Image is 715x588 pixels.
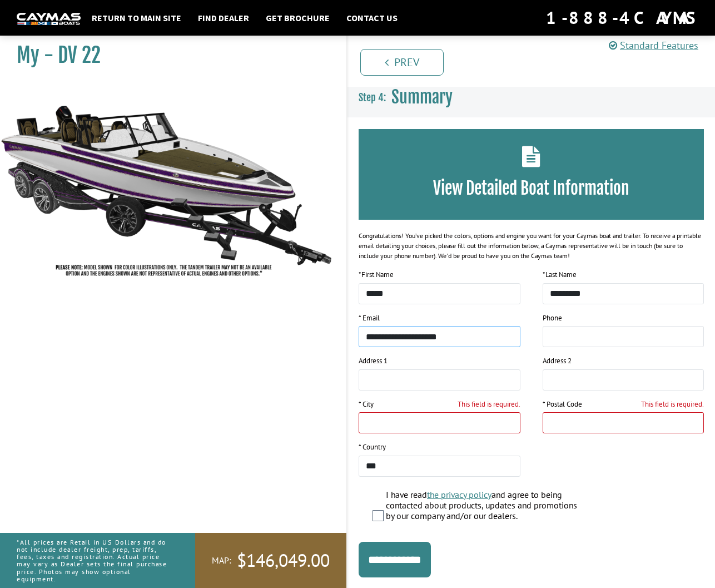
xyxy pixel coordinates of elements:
label: First Name [359,269,394,280]
span: $146,049.00 [237,549,330,572]
label: * Country [359,442,386,453]
label: * Postal Code [543,399,582,410]
a: Prev [360,49,444,76]
a: Return to main site [86,11,187,25]
label: This field is required. [458,399,520,410]
span: MAP: [212,555,231,566]
label: I have read and agree to being contacted about products, updates and promotions by our company an... [386,490,585,525]
a: Contact Us [341,11,403,25]
span: Summary [391,87,453,107]
label: * City [359,399,374,410]
div: 1-888-4CAYMAS [546,6,698,30]
a: MAP:$146,049.00 [195,533,346,588]
p: *All prices are Retail in US Dollars and do not include dealer freight, prep, tariffs, fees, taxe... [17,533,170,588]
label: * Email [359,313,380,324]
img: white-logo-c9c8dbefe5ff5ceceb0f0178aa75bf4bb51f6bca0971e226c86eb53dfe498488.png [17,13,81,24]
a: the privacy policy [427,489,491,500]
label: Last Name [543,269,577,280]
div: Congratulations! You’ve picked the colors, options and engine you want for your Caymas boat and t... [359,231,704,261]
h1: My - DV 22 [17,43,319,68]
a: Get Brochure [260,11,335,25]
label: Address 2 [543,355,572,367]
label: This field is required. [641,399,704,410]
a: Standard Features [609,39,698,52]
label: Phone [543,313,562,324]
ul: Pagination [357,47,715,76]
h3: View Detailed Boat Information [375,178,687,199]
label: Address 1 [359,355,388,367]
a: Find Dealer [192,11,255,25]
